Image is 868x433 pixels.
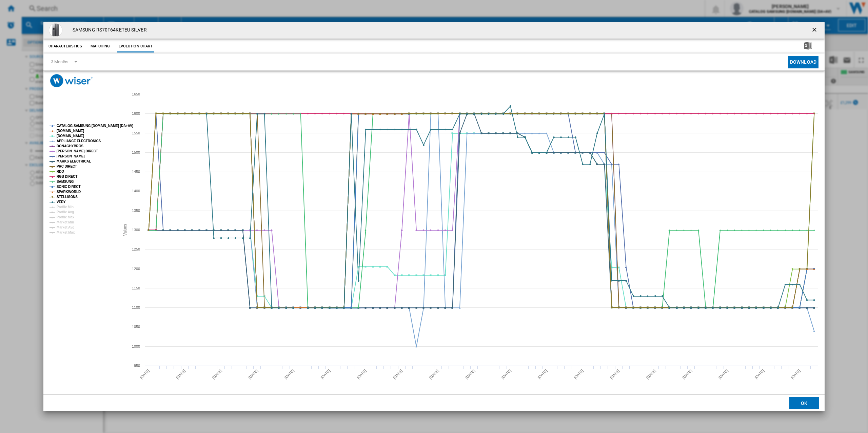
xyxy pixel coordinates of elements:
[57,139,101,143] tspan: APPLIANCE ELECTRONICS
[793,40,823,52] button: Download in Excel
[132,150,140,154] tspan: 1500
[49,23,62,37] img: 58a635333fbbfc21c75ad25913ed53b7db23cf38_1.jpg
[57,200,66,204] tspan: VERY
[57,165,77,168] tspan: PRC DIRECT
[175,369,186,380] tspan: [DATE]
[132,189,140,193] tspan: 1400
[284,369,295,380] tspan: [DATE]
[57,134,84,138] tspan: [DOMAIN_NAME]
[57,205,74,209] tspan: Profile Min
[132,344,140,348] tspan: 1000
[248,369,259,380] tspan: [DATE]
[392,369,403,380] tspan: [DATE]
[117,40,155,52] button: Evolution chart
[57,225,74,229] tspan: Market Avg
[57,159,91,163] tspan: MARKS ELECTRICAL
[790,369,801,380] tspan: [DATE]
[57,124,133,128] tspan: CATALOG SAMSUNG [DOMAIN_NAME] (DA+AV)
[132,286,140,290] tspan: 1150
[804,42,812,50] img: excel-24x24.png
[788,56,818,68] button: Download
[718,369,729,380] tspan: [DATE]
[356,369,367,380] tspan: [DATE]
[57,129,84,133] tspan: [DOMAIN_NAME]
[51,59,68,64] div: 3 Months
[57,180,74,183] tspan: SAMSUNG
[132,228,140,232] tspan: 1300
[57,149,98,153] tspan: [PERSON_NAME] DIRECT
[132,92,140,96] tspan: 1650
[132,170,140,174] tspan: 1450
[47,40,84,52] button: Characteristics
[57,190,81,194] tspan: SPARKWORLD
[139,369,150,380] tspan: [DATE]
[57,154,85,158] tspan: [PERSON_NAME]
[57,231,75,234] tspan: Market Max
[123,224,127,236] tspan: Values
[132,305,140,309] tspan: 1100
[501,369,512,380] tspan: [DATE]
[57,210,74,214] tspan: Profile Avg
[69,27,147,34] h4: SAMSUNG RS70F64KETEU SILVER
[57,144,83,148] tspan: DONAGHYBROS
[645,369,656,380] tspan: [DATE]
[85,40,115,52] button: Matching
[754,369,765,380] tspan: [DATE]
[537,369,548,380] tspan: [DATE]
[57,175,77,178] tspan: RGB DIRECT
[43,22,825,411] md-dialog: Product popup
[573,369,584,380] tspan: [DATE]
[132,325,140,329] tspan: 1050
[609,369,620,380] tspan: [DATE]
[211,369,222,380] tspan: [DATE]
[50,74,93,87] img: logo_wiser_300x94.png
[789,397,819,409] button: OK
[132,111,140,115] tspan: 1600
[132,247,140,251] tspan: 1250
[682,369,693,380] tspan: [DATE]
[428,369,439,380] tspan: [DATE]
[132,267,140,271] tspan: 1200
[57,220,74,224] tspan: Market Min
[57,215,75,219] tspan: Profile Max
[465,369,476,380] tspan: [DATE]
[57,185,80,189] tspan: SONIC DIRECT
[320,369,331,380] tspan: [DATE]
[132,131,140,135] tspan: 1550
[811,26,819,35] ng-md-icon: getI18NText('BUTTONS.CLOSE_DIALOG')
[57,170,64,173] tspan: RDO
[134,364,140,368] tspan: 950
[808,23,822,37] button: getI18NText('BUTTONS.CLOSE_DIALOG')
[132,209,140,213] tspan: 1350
[57,195,78,199] tspan: STELLISONS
